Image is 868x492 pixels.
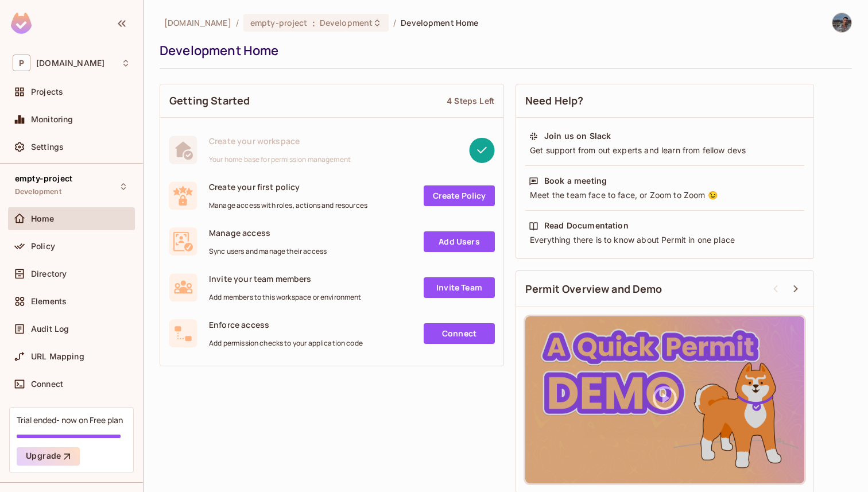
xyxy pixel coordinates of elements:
[393,17,396,28] li: /
[209,319,363,330] span: Enforce access
[236,17,239,28] li: /
[529,234,801,246] div: Everything there is to know about Permit in one place
[544,175,607,187] div: Book a meeting
[209,135,351,146] span: Create your workspace
[447,95,494,106] div: 4 Steps Left
[424,323,495,344] a: Connect
[164,17,231,28] span: the active workspace
[31,87,63,96] span: Projects
[401,17,478,28] span: Development Home
[31,142,64,152] span: Settings
[312,18,316,28] span: :
[11,13,32,34] img: SReyMgAAAABJRU5ErkJggg==
[31,214,55,223] span: Home
[31,115,73,124] span: Monitoring
[525,94,584,108] span: Need Help?
[209,227,327,238] span: Manage access
[529,189,801,201] div: Meet the team face to face, or Zoom to Zoom 😉
[209,273,362,284] span: Invite your team members
[209,339,363,348] span: Add permission checks to your application code
[31,324,69,334] span: Audit Log
[209,247,327,256] span: Sync users and manage their access
[424,231,495,252] a: Add Users
[209,293,362,302] span: Add members to this workspace or environment
[209,181,367,192] span: Create your first policy
[36,59,104,68] span: Workspace: permit.io
[544,220,629,231] div: Read Documentation
[15,187,61,196] span: Development
[250,17,308,28] span: empty-project
[320,17,373,28] span: Development
[31,379,63,389] span: Connect
[17,414,123,425] div: Trial ended- now on Free plan
[31,242,55,251] span: Policy
[525,282,662,296] span: Permit Overview and Demo
[544,130,611,142] div: Join us on Slack
[209,155,351,164] span: Your home base for permission management
[31,352,84,361] span: URL Mapping
[15,174,72,183] span: empty-project
[209,201,367,210] span: Manage access with roles, actions and resources
[832,13,851,32] img: Alon Boshi
[31,297,67,306] span: Elements
[169,94,250,108] span: Getting Started
[424,185,495,206] a: Create Policy
[424,277,495,298] a: Invite Team
[13,55,30,71] span: P
[160,42,846,59] div: Development Home
[529,145,801,156] div: Get support from out experts and learn from fellow devs
[17,447,80,466] button: Upgrade
[31,269,67,278] span: Directory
